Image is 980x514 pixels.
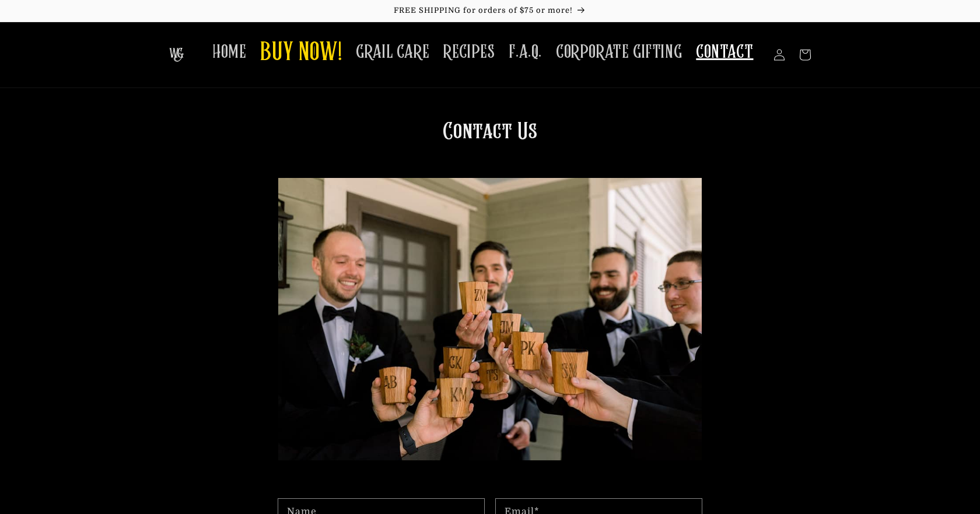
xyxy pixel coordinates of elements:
a: F.A.Q. [502,34,549,71]
a: GRAIL CARE [349,34,436,71]
a: CONTACT [689,34,760,71]
a: CORPORATE GIFTING [549,34,689,71]
p: FREE SHIPPING for orders of $75 or more! [12,6,968,16]
span: HOME [212,41,246,64]
span: GRAIL CARE [356,41,429,64]
span: BUY NOW! [260,37,342,69]
h1: Contact Us [278,117,702,470]
span: RECIPES [443,41,495,64]
span: CONTACT [696,41,753,64]
span: F.A.Q. [509,41,542,64]
span: CORPORATE GIFTING [556,41,682,64]
a: HOME [205,34,253,71]
a: RECIPES [436,34,502,71]
img: The Whiskey Grail [169,48,184,62]
a: BUY NOW! [253,30,349,76]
